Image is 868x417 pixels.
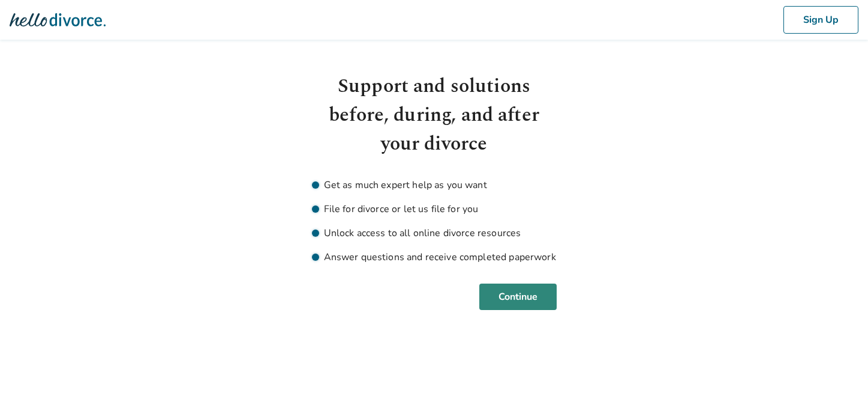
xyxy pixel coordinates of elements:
[479,284,557,310] button: Continue
[10,8,106,32] img: Hello Divorce Logo
[312,178,557,192] li: Get as much expert help as you want
[312,202,557,216] li: File for divorce or let us file for you
[783,6,858,34] button: Sign Up
[312,250,557,264] li: Answer questions and receive completed paperwork
[312,226,557,240] li: Unlock access to all online divorce resources
[312,72,557,159] h1: Support and solutions before, during, and after your divorce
